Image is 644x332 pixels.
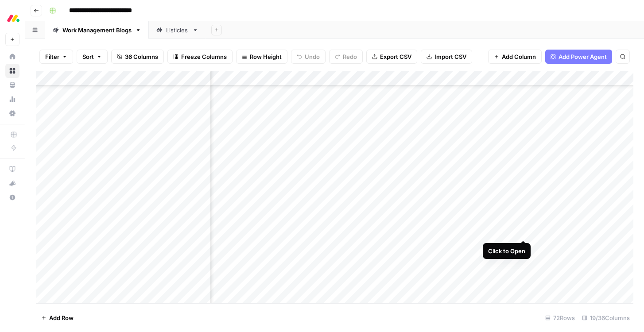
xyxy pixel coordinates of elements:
span: Add Column [502,52,536,61]
span: Freeze Columns [181,52,227,61]
button: Export CSV [366,50,417,64]
div: What's new? [6,177,19,190]
span: Sort [82,52,94,61]
button: Import CSV [421,50,472,64]
button: Redo [329,50,363,64]
div: Work Management Blogs [62,26,132,35]
button: Row Height [236,50,287,64]
button: Undo [291,50,326,64]
button: Freeze Columns [167,50,233,64]
a: Usage [5,92,19,106]
span: Add Power Agent [559,52,607,61]
a: Work Management Blogs [45,21,149,39]
img: Monday.com Logo [5,10,21,26]
button: Add Column [488,50,542,64]
span: Undo [305,52,320,61]
a: Settings [5,106,19,120]
button: Add Power Agent [545,50,612,64]
span: Redo [343,52,357,61]
div: Click to Open [488,247,525,255]
span: Row Height [250,52,282,61]
a: Home [5,50,19,64]
span: Import CSV [435,52,466,61]
div: 72 Rows [542,311,578,325]
div: 19/36 Columns [578,311,633,325]
div: Listicles [166,26,189,35]
a: Your Data [5,78,19,92]
button: Sort [77,50,108,64]
a: Browse [5,64,19,78]
button: Filter [39,50,73,64]
span: Filter [45,52,59,61]
span: Add Row [49,313,74,322]
a: Listicles [149,21,206,39]
button: What's new? [5,176,19,190]
button: 36 Columns [111,50,164,64]
button: Workspace: Monday.com [5,7,19,29]
button: Add Row [36,311,79,325]
a: AirOps Academy [5,162,19,176]
button: Help + Support [5,190,19,205]
span: Export CSV [380,52,411,61]
span: 36 Columns [125,52,158,61]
